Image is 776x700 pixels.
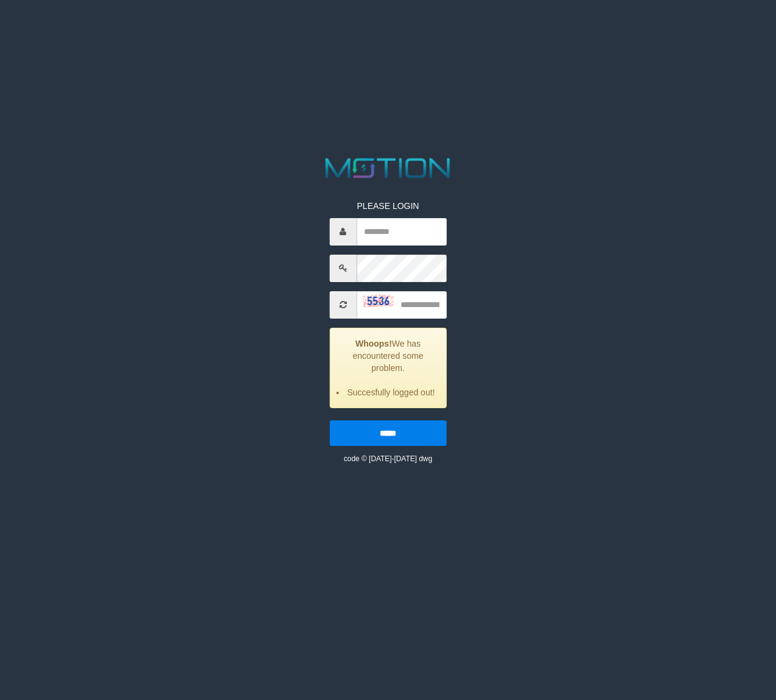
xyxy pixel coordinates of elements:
strong: Whoops! [355,339,392,348]
li: Succesfully logged out! [345,386,436,398]
div: We has encountered some problem. [329,328,446,408]
small: code © [DATE]-[DATE] dwg [344,454,432,463]
img: captcha [363,295,393,307]
p: PLEASE LOGIN [329,200,446,212]
img: MOTION_logo.png [320,155,456,182]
